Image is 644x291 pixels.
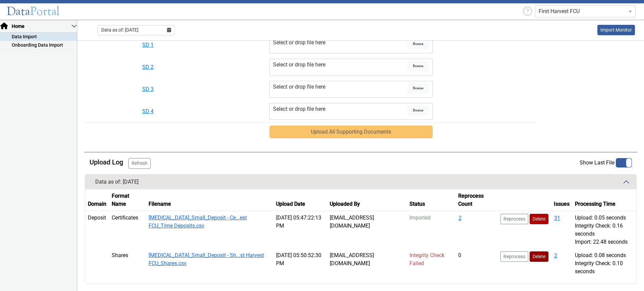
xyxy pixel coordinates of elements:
[90,158,123,166] h5: Upload Log
[554,214,560,223] button: 31
[530,251,548,262] button: Delete
[407,61,429,71] span: Browse
[575,238,634,246] div: Import: 22.48 seconds
[273,211,327,249] td: [DATE] 05:47:22:13 PM
[85,189,109,211] th: Domain
[273,189,327,211] th: Upload Date
[109,211,146,249] td: Certificates
[30,4,60,18] span: Portal
[407,83,429,94] span: Browse
[273,39,407,47] div: Select or drop file here
[597,25,635,35] a: This is available for Darling Employees only
[142,85,220,93] button: SD 3
[273,249,327,278] td: [DATE] 05:50:52:30 PM
[85,189,636,278] table: History
[551,189,572,211] th: Issues
[85,211,109,249] td: Deposit
[327,189,407,211] th: Uploaded By
[142,107,220,115] button: SD 4
[273,83,407,91] div: Select or drop file here
[407,39,429,49] span: Browse
[142,63,220,71] button: SD 2
[575,222,634,238] div: Integrity Check: 0.16 seconds
[85,175,636,189] button: Data as of: [DATE]
[149,252,264,266] a: [MEDICAL_DATA]_Small_Deposit - Sh...st Harvest FCU_Shares.csv
[149,214,247,229] a: [MEDICAL_DATA]_Small_Deposit - Ce...est FCU_Time Deposits.csv
[572,189,636,211] th: Processing Time
[535,5,636,17] ng-select: First Harvest FCU
[455,189,498,211] th: Reprocess Count
[580,158,632,168] label: Show Last File
[128,158,151,169] button: Refresh
[500,214,528,224] button: Reprocess
[554,251,557,260] button: 2
[575,259,634,276] div: Integrity Check: 0.10 seconds
[458,214,462,223] button: 2
[109,189,146,211] th: Format Name
[580,158,632,169] app-toggle-switch: Disable this to show all files
[273,105,407,113] div: Select or drop file here
[146,189,273,211] th: Filename
[575,251,634,259] div: Upload: 0.08 seconds
[520,5,535,18] div: Help
[11,23,71,30] span: Home
[142,41,220,49] button: SD 1
[530,214,548,224] button: Delete
[410,252,444,266] span: Integrity Check Failed
[407,105,429,116] span: Browse
[410,214,431,221] span: Imported
[327,249,407,278] td: [EMAIL_ADDRESS][DOMAIN_NAME]
[109,249,146,278] td: Shares
[575,214,634,222] div: Upload: 0.05 seconds
[273,61,407,69] div: Select or drop file here
[500,251,528,262] button: Reprocess
[95,178,139,186] div: Data as of: [DATE]
[327,211,407,249] td: [EMAIL_ADDRESS][DOMAIN_NAME]
[101,27,139,34] span: Data as of: [DATE]
[7,4,30,18] span: Data
[455,249,498,278] td: 0
[84,23,637,141] table: SupportingDocs
[407,189,455,211] th: Status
